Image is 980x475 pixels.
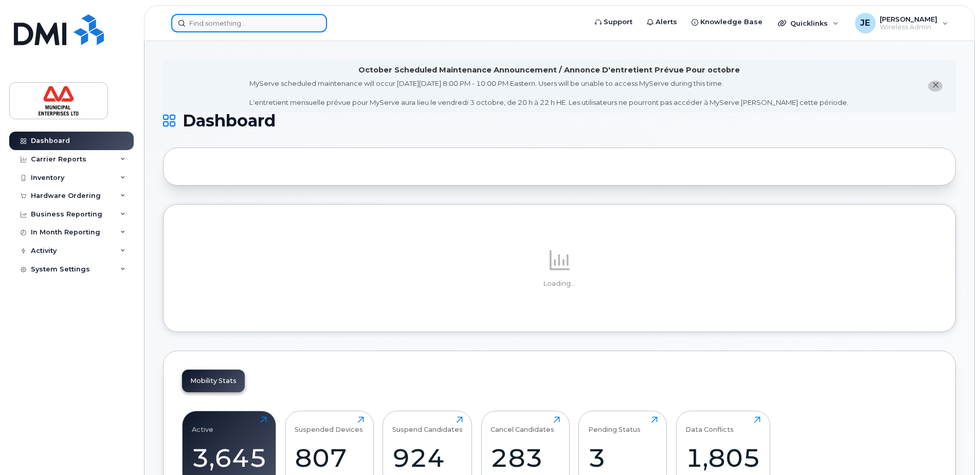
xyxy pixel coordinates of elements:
div: Suspended Devices [295,416,363,433]
p: Loading... [182,279,937,288]
div: Suspend Candidates [392,416,463,433]
span: Dashboard [183,113,276,129]
div: Cancel Candidates [491,416,554,433]
div: MyServe scheduled maintenance will occur [DATE][DATE] 8:00 PM - 10:00 PM Eastern. Users will be u... [249,79,848,107]
div: October Scheduled Maintenance Announcement / Annonce D'entretient Prévue Pour octobre [358,65,740,76]
div: 1,805 [685,443,760,473]
div: 924 [392,443,463,473]
div: 283 [491,443,560,473]
div: Active [192,416,213,433]
div: 807 [295,443,364,473]
div: Data Conflicts [685,416,734,433]
div: 3 [588,443,658,473]
div: 3,645 [192,443,267,473]
button: close notification [928,81,942,92]
div: Pending Status [588,416,641,433]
